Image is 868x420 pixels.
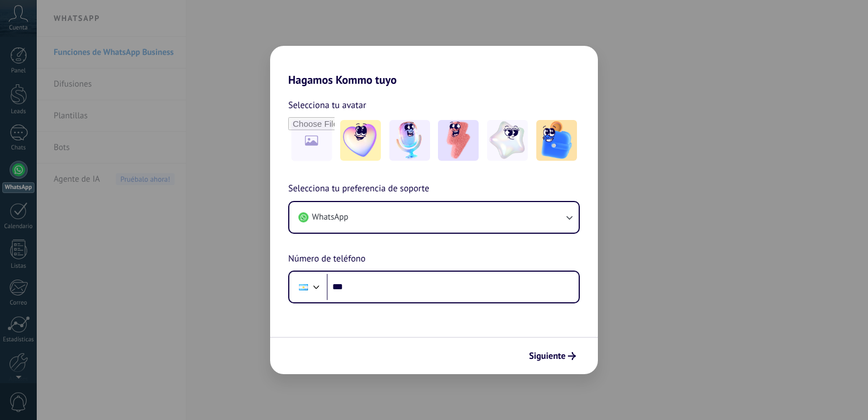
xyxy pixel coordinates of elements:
[289,202,579,233] button: WhatsApp
[312,212,348,223] span: WhatsApp
[389,120,430,161] img: -2.jpeg
[288,252,366,267] span: Número de teléfono
[524,346,581,366] button: Siguiente
[270,46,598,87] h2: Hagamos Kommo tuyo
[288,182,429,196] span: Selecciona tu preferencia de soporte
[293,275,314,299] div: Argentina: + 54
[536,120,577,161] img: -5.jpeg
[438,120,479,161] img: -3.jpeg
[529,352,566,360] span: Siguiente
[340,120,381,161] img: -1.jpeg
[487,120,528,161] img: -4.jpeg
[288,98,366,113] span: Selecciona tu avatar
